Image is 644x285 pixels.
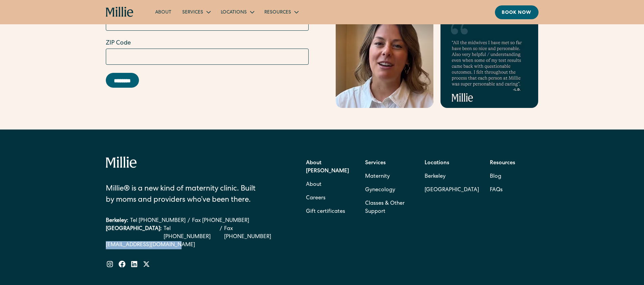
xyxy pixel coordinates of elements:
[177,6,215,18] div: Services
[306,178,321,192] a: About
[130,217,186,225] a: Tel [PHONE_NUMBER]
[106,7,134,18] a: home
[106,184,265,206] div: Millie® is a new kind of maternity clinic. Built by moms and providers who’ve been there.
[224,225,280,241] a: Fax [PHONE_NUMBER]
[106,217,128,225] div: Berkeley:
[425,170,479,183] a: Berkeley
[164,225,218,241] a: Tel [PHONE_NUMBER]
[502,9,532,17] div: Book now
[365,197,414,219] a: Classes & Other Support
[150,6,177,18] a: About
[182,9,203,16] div: Services
[106,241,280,249] a: [EMAIL_ADDRESS][DOMAIN_NAME]
[306,205,345,219] a: Gift certificates
[215,6,259,18] div: Locations
[365,170,390,183] a: Maternity
[188,217,190,225] div: /
[425,183,479,197] a: [GEOGRAPHIC_DATA]
[306,192,326,205] a: Careers
[365,161,386,166] strong: Services
[192,217,249,225] a: Fax [PHONE_NUMBER]
[490,161,515,166] strong: Resources
[264,9,291,16] div: Resources
[425,161,449,166] strong: Locations
[365,183,395,197] a: Gynecology
[490,183,503,197] a: FAQs
[306,161,349,174] strong: About [PERSON_NAME]
[106,225,162,241] div: [GEOGRAPHIC_DATA]:
[495,5,539,19] a: Book now
[106,39,309,48] label: ZIP Code
[490,170,501,183] a: Blog
[221,9,247,16] div: Locations
[220,225,222,241] div: /
[259,6,303,18] div: Resources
